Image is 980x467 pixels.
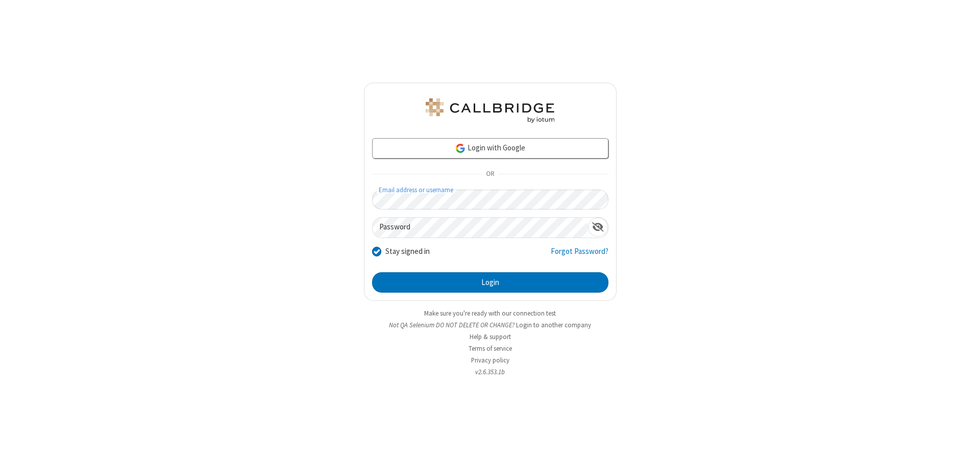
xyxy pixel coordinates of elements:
a: Login with Google [372,138,608,159]
a: Terms of service [469,344,512,353]
input: Email address or username [372,190,608,210]
a: Forgot Password? [551,246,608,265]
a: Privacy policy [471,356,509,365]
label: Stay signed in [385,246,430,257]
button: Login [372,272,608,293]
button: Login to another company [516,320,591,330]
a: Make sure you're ready with our connection test [424,309,556,318]
a: Help & support [470,332,511,341]
li: v2.6.353.1b [364,367,617,377]
img: google-icon.png [455,143,466,154]
input: Password [373,218,588,238]
img: QA Selenium DO NOT DELETE OR CHANGE [424,98,556,123]
span: OR [482,167,498,181]
div: Show password [588,218,608,237]
li: Not QA Selenium DO NOT DELETE OR CHANGE? [364,320,617,330]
